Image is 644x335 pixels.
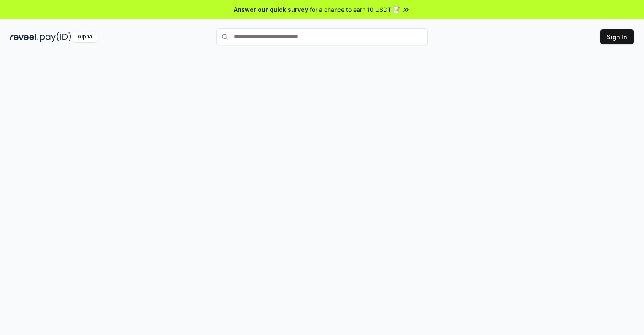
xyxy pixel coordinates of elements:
[310,5,400,14] span: for a chance to earn 10 USDT 📝
[234,5,308,14] span: Answer our quick survey
[600,29,634,44] button: Sign In
[40,32,71,42] img: pay_id
[10,32,38,42] img: reveel_dark
[73,32,97,42] div: Alpha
